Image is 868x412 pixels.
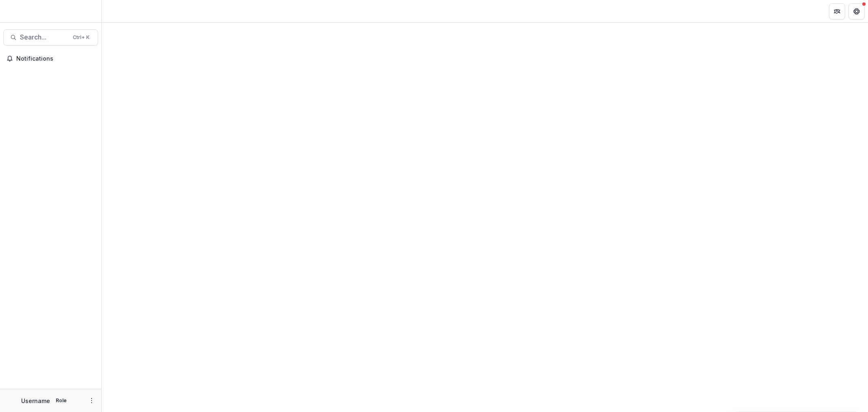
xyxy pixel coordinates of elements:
button: Partners [829,3,845,20]
button: Search... [3,29,98,46]
span: Notifications [16,55,95,62]
p: Role [53,397,69,404]
div: Ctrl + K [71,33,91,42]
nav: breadcrumb [105,5,140,17]
button: Get Help [848,3,865,20]
button: More [87,396,96,405]
span: Search... [20,33,68,41]
p: Username [21,397,50,405]
button: Notifications [3,52,98,65]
